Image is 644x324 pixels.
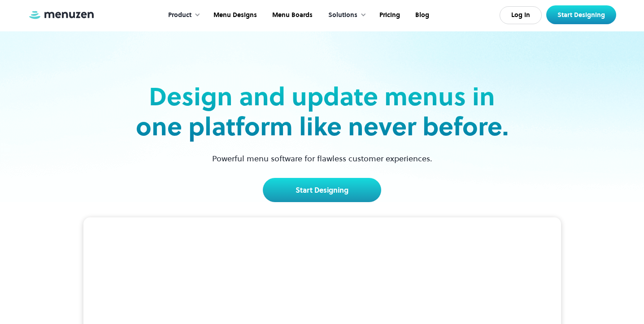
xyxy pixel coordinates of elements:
[500,6,542,24] a: Log In
[546,5,616,24] a: Start Designing
[263,178,381,202] a: Start Designing
[371,1,407,29] a: Pricing
[205,1,264,29] a: Menu Designs
[201,152,444,164] p: Powerful menu software for flawless customer experiences.
[168,10,191,20] div: Product
[407,1,436,29] a: Blog
[159,1,205,29] div: Product
[264,1,319,29] a: Menu Boards
[319,1,371,29] div: Solutions
[133,82,511,142] h2: Design and update menus in one platform like never before.
[328,10,357,20] div: Solutions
